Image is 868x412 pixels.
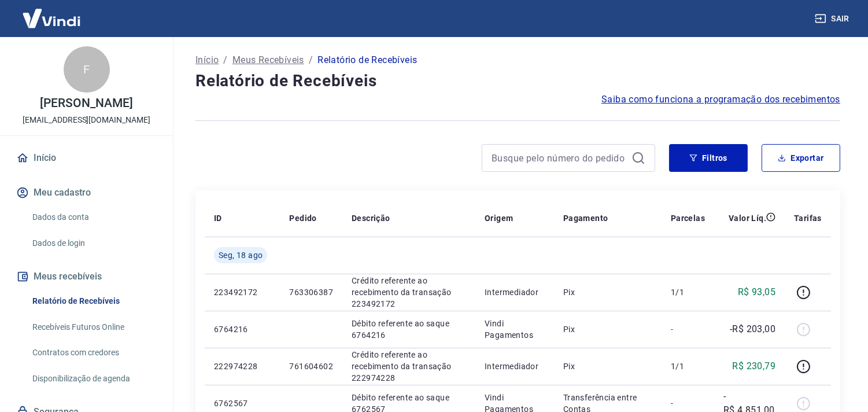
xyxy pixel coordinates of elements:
p: - [671,323,705,335]
p: ID [214,212,222,224]
p: Pagamento [563,212,608,224]
p: Crédito referente ao recebimento da transação 222974228 [352,349,466,384]
div: F [64,46,110,93]
a: Meus Recebíveis [232,53,304,67]
p: 1/1 [671,286,705,298]
button: Meus recebíveis [14,264,159,289]
p: -R$ 203,00 [730,322,775,336]
p: / [223,53,227,67]
a: Dados de login [28,231,159,255]
a: Dados da conta [28,205,159,229]
p: Parcelas [671,212,705,224]
p: Pix [563,360,652,372]
button: Meu cadastro [14,180,159,205]
p: Origem [485,212,513,224]
p: Vindi Pagamentos [485,318,545,341]
span: Seg, 18 ago [219,249,263,261]
p: / [309,53,313,67]
button: Sair [812,8,854,30]
p: Valor Líq. [729,212,766,224]
p: Pix [563,286,652,298]
p: 222974228 [214,360,271,372]
p: 763306387 [289,286,333,298]
p: - [671,398,705,409]
p: R$ 230,79 [733,359,776,373]
p: [PERSON_NAME] [40,97,132,109]
a: Recebíveis Futuros Online [28,315,159,339]
p: Débito referente ao saque 6764216 [352,318,466,341]
input: Busque pelo número do pedido [492,149,627,167]
p: 6764216 [214,323,271,335]
p: 761604602 [289,360,333,372]
p: 223492172 [214,286,271,298]
h4: Relatório de Recebíveis [195,69,840,93]
img: Vindi [14,1,89,36]
p: Intermediador [485,360,545,372]
a: Início [14,145,159,171]
p: R$ 93,05 [738,285,775,299]
p: Tarifas [794,212,822,224]
p: Intermediador [485,286,545,298]
a: Disponibilização de agenda [28,367,159,391]
p: Pix [563,323,652,335]
p: 6762567 [214,398,271,409]
a: Contratos com credores [28,341,159,365]
button: Filtros [669,144,748,172]
p: Relatório de Recebíveis [317,53,417,67]
p: Crédito referente ao recebimento da transação 223492172 [352,275,466,310]
button: Exportar [762,144,840,172]
p: Descrição [352,212,390,224]
a: Saiba como funciona a programação dos recebimentos [601,93,840,106]
p: [EMAIL_ADDRESS][DOMAIN_NAME] [23,114,150,126]
a: Início [195,53,219,67]
p: Pedido [289,212,316,224]
a: Relatório de Recebíveis [28,289,159,313]
p: 1/1 [671,360,705,372]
